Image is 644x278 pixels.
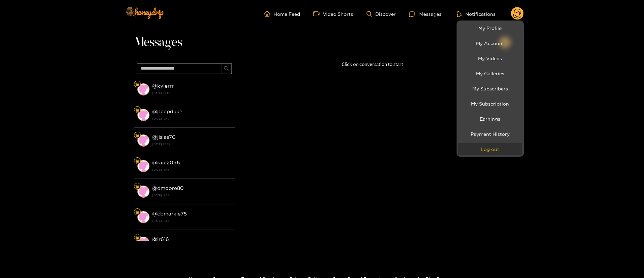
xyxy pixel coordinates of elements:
a: My Videos [458,52,522,64]
a: My Subscription [458,98,522,110]
a: Payment History [458,128,522,140]
a: My Account [458,37,522,49]
a: My Galleries [458,68,522,79]
button: Log out [458,143,522,155]
a: My Profile [458,22,522,34]
a: My Subscribers [458,83,522,94]
a: Earnings [458,113,522,125]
